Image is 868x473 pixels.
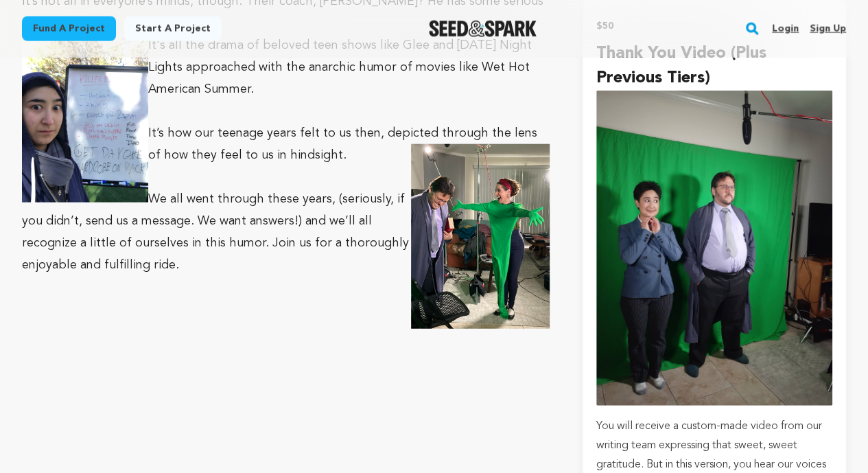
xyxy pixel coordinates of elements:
h4: Thank You Video (plus previous tiers) [596,41,832,91]
a: Start a project [124,16,222,41]
p: It’s how our teenage years felt to us then, depicted through the lens of how they feel to us in h... [22,122,550,166]
img: Seed&Spark Logo Dark Mode [429,21,537,37]
a: Login [772,18,799,40]
p: It's all the drama of beloved teen shows like Glee and [DATE] Night Lights approached with the an... [22,34,550,100]
img: 1749178353-IMG_4729.jpeg [22,34,148,203]
img: incentive [596,91,832,406]
a: Fund a project [22,16,116,41]
img: 1749178442-7744c9bc-6df7-465a-9e1d-e5b9046c0828.jpeg [411,144,550,329]
a: Sign up [810,18,846,40]
p: We all went through these years, (seriously, if you didn’t, send us a message. We want answers!) ... [22,188,550,276]
a: Seed&Spark Homepage [429,21,537,37]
